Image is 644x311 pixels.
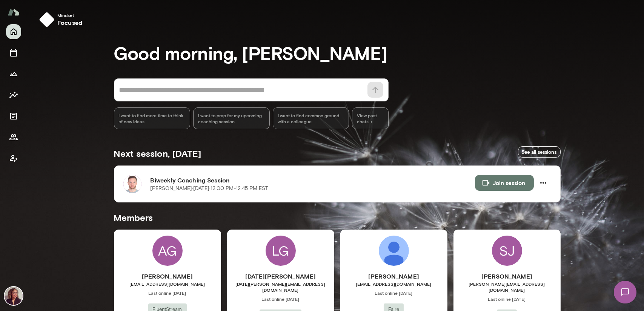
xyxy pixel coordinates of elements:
h6: [DATE][PERSON_NAME] [227,272,334,281]
span: [EMAIL_ADDRESS][DOMAIN_NAME] [114,281,221,287]
h6: Biweekly Coaching Session [151,176,475,185]
button: Documents [6,109,21,124]
h6: [PERSON_NAME] [114,272,221,281]
a: See all sessions [518,146,561,158]
div: I want to find common ground with a colleague [273,107,349,129]
img: Mento [8,5,20,19]
img: Safaa Khairalla [5,287,23,305]
p: [PERSON_NAME] · [DATE] · 12:00 PM-12:45 PM EST [151,185,269,192]
span: Mindset [57,12,82,18]
span: Last online [DATE] [340,290,447,296]
div: LG [266,236,296,266]
h6: [PERSON_NAME] [453,272,561,281]
h5: Members [114,211,561,224]
div: AG [152,236,183,266]
button: Members [6,130,21,145]
span: Last online [DATE] [114,290,221,296]
button: Growth Plan [6,66,21,81]
span: Last online [DATE] [453,296,561,302]
img: Ling Zeng [379,236,409,266]
h6: [PERSON_NAME] [340,272,447,281]
span: [PERSON_NAME][EMAIL_ADDRESS][DOMAIN_NAME] [453,281,561,293]
button: Sessions [6,45,21,60]
span: View past chats -> [352,107,388,129]
h5: Next session, [DATE] [114,147,201,159]
h3: Good morning, [PERSON_NAME] [114,42,561,63]
div: I want to find more time to think of new ideas [114,107,191,129]
button: Insights [6,87,21,103]
button: Mindsetfocused [36,9,88,30]
span: Last online [DATE] [227,296,334,302]
span: [EMAIL_ADDRESS][DOMAIN_NAME] [340,281,447,287]
span: I want to find common ground with a colleague [278,112,344,124]
img: mindset [39,12,54,27]
button: Client app [6,151,21,166]
span: [DATE][PERSON_NAME][EMAIL_ADDRESS][DOMAIN_NAME] [227,281,334,293]
h6: focused [57,18,82,27]
div: SJ [492,236,522,266]
div: I want to prep for my upcoming coaching session [193,107,270,129]
span: I want to find more time to think of new ideas [119,112,186,124]
button: Join session [475,175,534,191]
span: I want to prep for my upcoming coaching session [198,112,265,124]
button: Home [6,24,21,39]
